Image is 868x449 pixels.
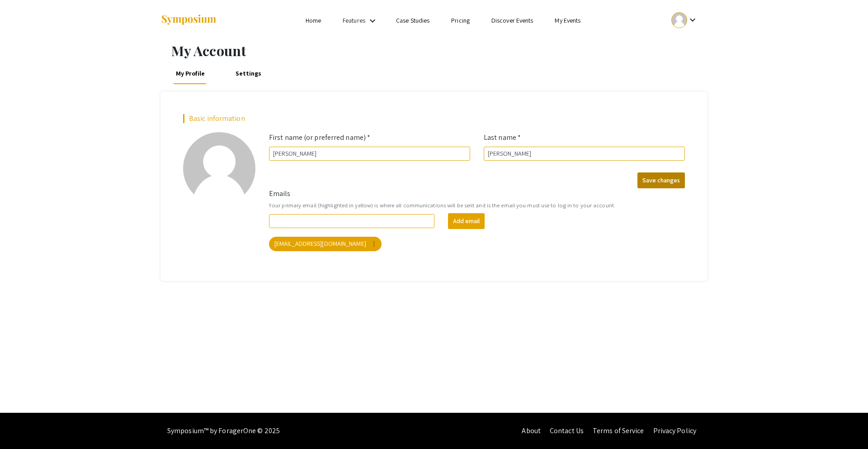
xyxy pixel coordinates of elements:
label: Last name * [484,132,521,143]
mat-icon: more_vert [370,240,378,248]
img: Symposium by ForagerOne [160,14,217,26]
a: Contact Us [550,426,584,435]
iframe: Chat [7,408,38,442]
label: Emails [269,188,291,199]
mat-chip: [EMAIL_ADDRESS][DOMAIN_NAME] [269,237,382,251]
small: Your primary email (highlighted in yellow) is where all communications will be sent and is the em... [269,201,685,210]
a: Discover Events [491,16,533,24]
a: About [522,426,541,435]
app-email-chip: Your primary email [267,235,383,253]
h2: Basic information [183,114,685,123]
mat-icon: Expand Features list [367,15,378,26]
button: Expand account dropdown [662,10,708,30]
label: First name (or preferred name) * [269,132,370,143]
button: Add email [448,213,485,229]
a: My Profile [174,62,208,84]
a: Pricing [451,16,470,24]
a: My Events [555,16,580,24]
mat-icon: Expand account dropdown [687,14,698,25]
a: Features [343,16,365,24]
div: Symposium™ by ForagerOne © 2025 [167,413,280,449]
mat-chip-list: Your emails [269,235,685,253]
a: Case Studies [396,16,429,24]
a: Settings [233,62,264,84]
h1: My Account [171,43,708,59]
a: Privacy Policy [653,426,696,435]
a: Terms of Service [593,426,644,435]
button: Save changes [637,172,685,188]
a: Home [306,16,321,24]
